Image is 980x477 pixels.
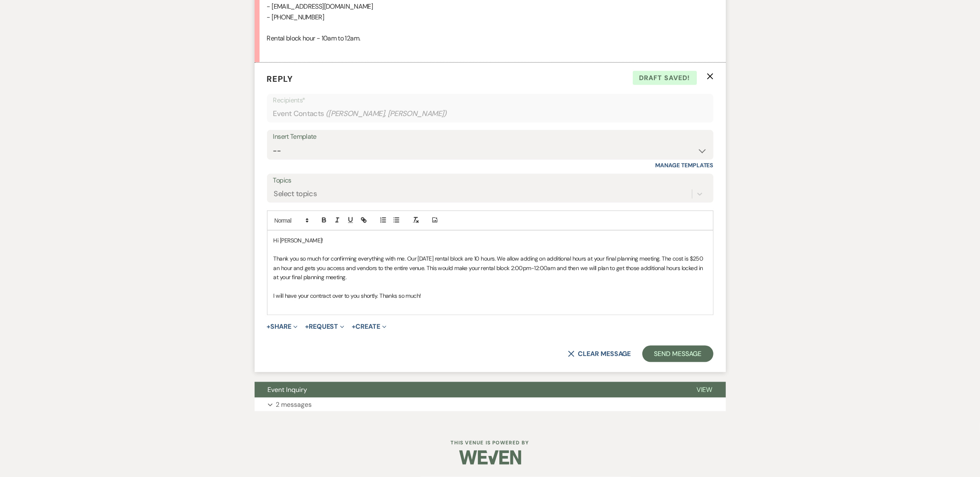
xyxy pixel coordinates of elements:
span: + [352,323,355,330]
button: Event Inquiry [255,382,683,398]
p: Thank you so much for confirming everything with me. Our [DATE] rental block are 10 hours. We all... [274,254,707,282]
button: 2 messages [255,398,726,412]
button: Request [305,323,344,330]
span: View [696,385,713,394]
div: Insert Template [273,131,707,143]
img: Weven Logo [459,443,521,472]
span: ( [PERSON_NAME], [PERSON_NAME] ) [326,108,447,119]
p: Hi [PERSON_NAME]! [274,236,707,245]
p: I will have your contract over to you shortly. Thanks so much! [274,291,707,300]
button: Share [267,323,298,330]
p: Recipients* [273,95,707,106]
span: + [305,323,309,330]
button: Clear message [568,351,631,357]
span: Draft saved! [633,71,697,85]
span: + [267,323,271,330]
div: Event Contacts [273,106,707,122]
a: Manage Templates [656,161,713,169]
button: Create [352,323,386,330]
label: Topics [273,175,707,187]
div: Select topics [274,189,317,200]
button: Send Message [642,346,713,362]
p: 2 messages [276,399,312,410]
span: Event Inquiry [268,385,308,394]
span: Reply [267,74,293,84]
button: View [683,382,726,398]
